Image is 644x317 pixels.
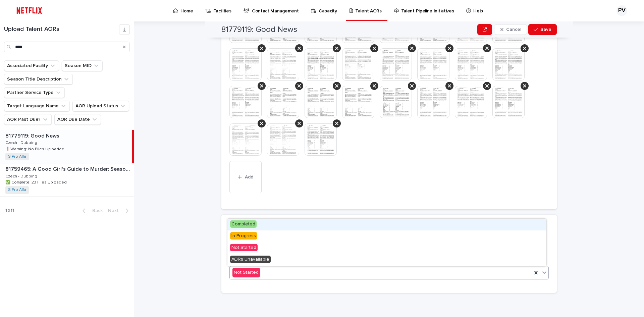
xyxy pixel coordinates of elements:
[540,27,551,32] span: Save
[8,154,26,159] a: S Pro Alfa
[4,101,70,111] button: Target Language Name
[4,114,52,125] button: AOR Past Due?
[105,208,134,214] button: Next
[62,60,103,71] button: Season MID
[5,131,61,139] p: 81779119: Good News
[5,173,39,179] p: Czech - Dubbing
[227,242,546,254] div: Not Started
[495,24,527,35] button: Cancel
[230,256,271,263] span: AORs Unavailable
[77,208,105,214] button: Back
[506,27,521,32] span: Cancel
[13,4,45,17] img: ifQbXi3ZQGMSEF7WDB7W
[88,208,103,213] span: Back
[227,254,546,266] div: AORs Unavailable
[5,139,39,145] p: Czech - Dubbing
[108,208,123,213] span: Next
[528,24,557,35] button: Save
[4,42,130,52] input: Search
[5,146,66,152] p: ❗️Warning: No Files Uploaded
[230,244,258,251] span: Not Started
[4,26,119,33] h1: Upload Talent AORs
[54,114,101,125] button: AOR Due Date
[230,220,257,228] span: Completed
[4,87,65,98] button: Partner Service Type
[72,101,129,111] button: AOR Upload Status
[230,232,257,240] span: In Progress
[5,165,132,172] p: 81759465: A Good Girl's Guide to Murder: Season 1
[4,60,59,71] button: Associated Facility
[227,219,546,230] div: Completed
[227,230,546,242] div: In Progress
[4,74,73,85] button: Season Title Description
[245,175,253,179] span: Add
[221,25,297,35] h2: 81779119: Good News
[8,188,26,192] a: S Pro Alfa
[232,268,260,277] div: Not Started
[5,179,68,185] p: ✅ Complete: 23 Files Uploaded
[229,161,262,193] button: Add
[616,5,627,16] div: PV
